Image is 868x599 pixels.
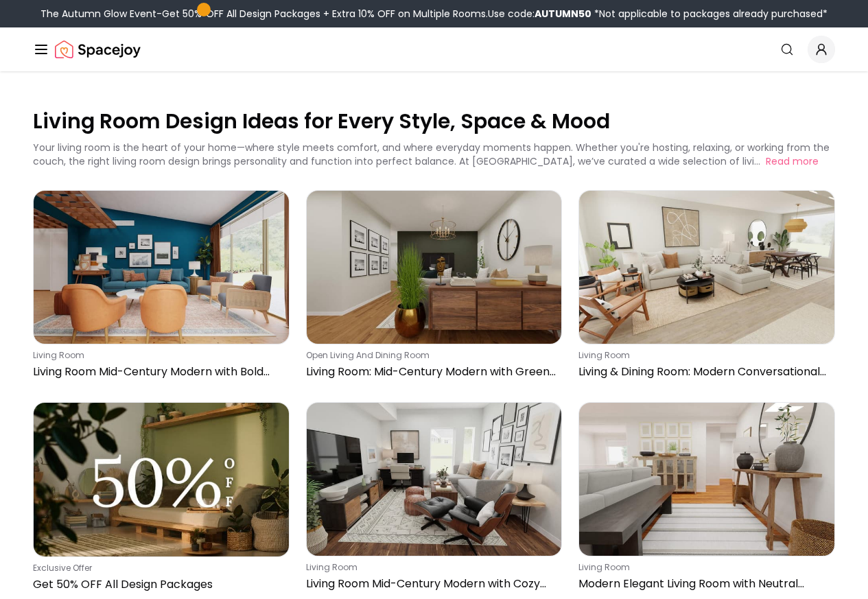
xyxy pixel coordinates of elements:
a: Living & Dining Room: Modern Conversational Layoutliving roomLiving & Dining Room: Modern Convers... [578,190,835,386]
p: open living and dining room [306,350,557,361]
p: Living Room Design Ideas for Every Style, Space & Mood [33,107,835,135]
button: Read more [766,154,819,168]
p: Living & Dining Room: Modern Conversational Layout [578,364,830,380]
p: Your living room is the heart of your home—where style meets comfort, and where everyday moments ... [33,141,830,168]
p: living room [578,562,830,573]
img: Spacejoy Logo [55,36,141,63]
p: living room [306,562,557,573]
b: AUTUMN50 [535,7,591,21]
p: living room [33,350,284,361]
div: The Autumn Glow Event-Get 50% OFF All Design Packages + Extra 10% OFF on Multiple Rooms. [40,7,828,21]
img: Living & Dining Room: Modern Conversational Layout [579,191,834,344]
p: Get 50% OFF All Design Packages [33,576,284,593]
p: Living Room Mid-Century Modern with Cozy Layout [306,576,557,592]
img: Living Room Mid-Century Modern with Bold Blue Tones [34,191,289,344]
img: Get 50% OFF All Design Packages [34,403,289,556]
a: Living Room: Mid-Century Modern with Green Accent Wallopen living and dining roomLiving Room: Mid... [306,190,563,386]
p: Modern Elegant Living Room with Neutral Palette [578,576,830,592]
p: Living Room Mid-Century Modern with Bold Blue Tones [33,364,284,380]
p: living room [578,350,830,361]
a: Living Room Mid-Century Modern with Bold Blue Tonesliving roomLiving Room Mid-Century Modern with... [33,190,290,386]
nav: Global [33,27,835,71]
img: Living Room Mid-Century Modern with Cozy Layout [307,403,562,556]
p: Living Room: Mid-Century Modern with Green Accent Wall [306,364,557,380]
span: *Not applicable to packages already purchased* [591,7,828,21]
a: Get 50% OFF All Design PackagesExclusive OfferGet 50% OFF All Design Packages [33,402,290,598]
a: Modern Elegant Living Room with Neutral Paletteliving roomModern Elegant Living Room with Neutral... [578,402,835,598]
a: Spacejoy [55,36,141,63]
img: Living Room: Mid-Century Modern with Green Accent Wall [307,191,562,344]
p: Exclusive Offer [33,563,284,574]
img: Modern Elegant Living Room with Neutral Palette [579,403,834,556]
a: Living Room Mid-Century Modern with Cozy Layoutliving roomLiving Room Mid-Century Modern with Coz... [306,402,563,598]
span: Use code: [488,7,591,21]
